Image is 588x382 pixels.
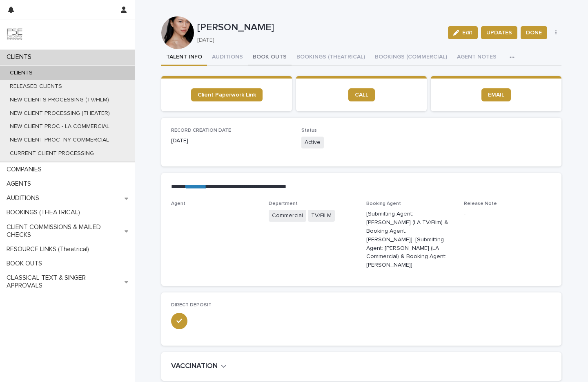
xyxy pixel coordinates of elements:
[3,97,116,103] p: NEW CLIENTS PROCESSING (TV/FILM)
[161,49,207,66] button: TALENT INFO
[269,201,298,206] span: Department
[171,128,231,133] span: RECORD CREATION DATE
[308,210,335,222] span: TV/FILM
[207,49,248,66] button: AUDITIONS
[171,362,227,371] button: VACCINATION
[198,92,256,98] span: Client Paperwork Link
[7,27,23,43] img: 9JgRvJ3ETPGCJDhvPVA5
[3,223,125,239] p: CLIENT COMMISSIONS & MAILED CHECKS
[521,26,547,39] button: DONE
[197,37,438,44] p: [DATE]
[3,180,38,188] p: AGENTS
[3,70,39,76] p: CLIENTS
[3,260,49,267] p: BOOK OUTS
[191,88,263,101] a: Client Paperwork Link
[3,194,46,202] p: AUDITIONS
[171,362,218,371] h2: VACCINATION
[3,110,116,117] p: NEW CLIENT PROCESSING (THEATER)
[3,274,125,290] p: CLASSICAL TEXT & SINGER APPROVALS
[197,22,441,34] p: [PERSON_NAME]
[366,210,454,270] p: [Submitting Agent: [PERSON_NAME] (LA TV/Film) & Booking Agent: [PERSON_NAME]], [Submitting Agent:...
[301,137,324,148] span: Active
[301,128,317,133] span: Status
[488,92,504,98] span: EMAIL
[171,137,292,145] p: [DATE]
[481,26,517,39] button: UPDATES
[464,201,497,206] span: Release Note
[3,123,116,130] p: NEW CLIENT PROC - LA COMMERCIAL
[3,150,100,157] p: CURRENT CLIENT PROCESSING
[269,210,306,222] span: Commercial
[3,166,48,173] p: COMPANIES
[370,49,452,66] button: BOOKINGS (COMMERCIAL)
[526,29,542,37] span: DONE
[366,201,401,206] span: Booking Agent
[481,88,511,101] a: EMAIL
[348,88,375,101] a: CALL
[448,26,478,39] button: Edit
[355,92,368,98] span: CALL
[171,201,185,206] span: Agent
[464,210,552,218] p: -
[3,53,38,61] p: CLIENTS
[171,303,212,308] span: DIRECT DEPOSIT
[486,29,512,37] span: UPDATES
[3,245,96,253] p: RESOURCE LINKS (Theatrical)
[3,137,116,144] p: NEW CLIENT PROC -NY COMMERCIAL
[248,49,292,66] button: BOOK OUTS
[3,83,69,90] p: RELEASED CLIENTS
[462,30,472,36] span: Edit
[452,49,501,66] button: AGENT NOTES
[292,49,370,66] button: BOOKINGS (THEATRICAL)
[3,209,87,216] p: BOOKINGS (THEATRICAL)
